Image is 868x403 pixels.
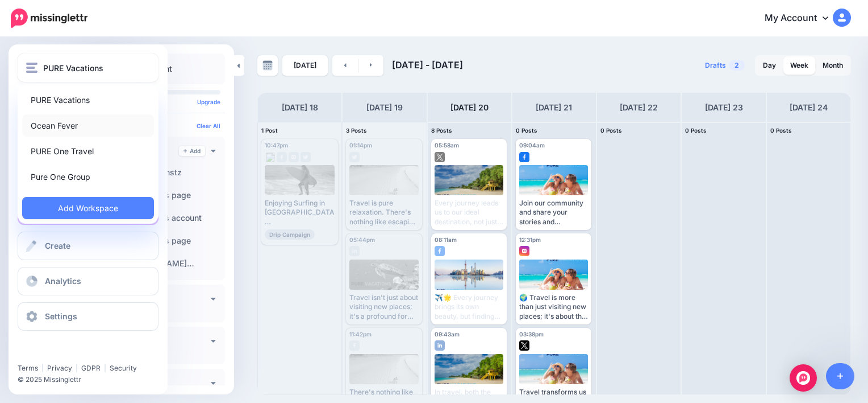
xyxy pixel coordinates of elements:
a: Security [110,364,137,372]
a: Add Workspace [22,197,154,219]
img: facebook-grey-square.png [277,152,287,162]
img: twitter-square.png [435,152,445,162]
a: Ocean Fever [22,114,154,137]
div: 🌍 Travel is more than just visiting new places; it's about the stories we collect, the people we ... [519,293,588,321]
span: 3 Posts [346,127,367,134]
div: Enjoying Surfing in [GEOGRAPHIC_DATA] Read more 👉 [URL] #Surfing #Surftrip #SurfTravel [265,199,335,227]
div: Travel is pure relaxation. There's nothing like escaping the daily grind to explore new places an... [349,199,418,227]
span: 0 Posts [600,127,622,134]
a: PURE Vacations [22,89,154,111]
span: 12:31pm [519,236,541,243]
div: Every journey leads us to our ideal destination, not just geographically but also in discovering ... [435,199,503,227]
img: facebook-grey-square.png [349,340,360,351]
span: | [76,364,78,372]
a: GDPR [81,364,101,372]
span: 10:47pm [265,142,288,149]
a: Add [179,146,205,156]
img: bluesky-grey-square.png [265,152,275,162]
a: Privacy [47,364,72,372]
img: menu.png [26,63,37,73]
a: Drafts2 [698,55,752,76]
button: PURE Vacations [18,54,158,82]
a: Day [756,56,783,75]
img: linkedin-square.png [435,340,445,351]
a: Terms [18,364,38,372]
h4: [DATE] 24 [790,101,828,114]
span: 0 Posts [516,127,537,134]
span: | [41,364,44,372]
img: twitter-square.png [519,340,529,351]
a: Pure One Group [22,166,154,188]
a: Create [18,232,158,260]
img: Missinglettr [11,9,87,28]
span: 2 [729,60,745,71]
span: 11:42pm [349,331,372,338]
span: 09:43am [435,331,460,338]
span: Drip Campaign [265,229,315,240]
span: 01:14pm [349,142,372,149]
a: Month [816,56,850,75]
span: 0 Posts [685,127,707,134]
h4: [DATE] 22 [620,101,658,114]
span: 05:58am [435,142,459,149]
a: Analytics [18,267,158,295]
span: 8 Posts [431,127,452,134]
span: Create [45,241,70,250]
span: 09:04am [519,142,545,149]
span: [DATE] - [DATE] [392,59,463,71]
img: calendar-grey-darker.png [262,60,273,71]
a: Upgrade [197,98,220,105]
span: 1 Post [261,127,278,134]
h4: [DATE] 19 [366,101,403,114]
div: Open Intercom Messenger [790,364,817,392]
span: Settings [45,311,77,321]
img: instagram-square.png [519,246,529,256]
div: Travel isn't just about visiting new places; it's a profound form of relaxation and rejuvenation.... [349,293,418,321]
img: facebook-square.png [435,246,445,256]
span: 08:11am [435,236,457,243]
a: Clear All [197,122,220,129]
a: Week [783,56,815,75]
span: 03:38pm [519,331,544,338]
img: twitter-grey-square.png [301,152,311,162]
a: My Account [753,5,851,32]
iframe: Twitter Follow Button [18,347,104,359]
h4: [DATE] 21 [536,101,572,114]
a: PURE One Travel [22,140,154,162]
span: 0 Posts [770,127,792,134]
span: Drafts [705,62,726,69]
h4: [DATE] 20 [450,101,489,114]
img: facebook-square.png [519,152,529,162]
a: [DATE] [282,55,328,76]
span: 05:44pm [349,236,375,243]
span: Analytics [45,276,81,286]
li: © 2025 Missinglettr [18,374,165,385]
img: instagram-grey-square.png [289,152,299,162]
a: Settings [18,302,158,331]
h4: [DATE] 23 [705,101,743,114]
img: linkedin-grey-square.png [349,246,360,256]
div: Join our community and share your stories and experiences! Whether you're a seasoned traveler or ... [519,199,588,227]
span: PURE Vacations [43,61,103,75]
div: ✈️🌟 Every journey brings its own beauty, but finding that perfect destination makes it unforgetta... [435,293,503,321]
img: twitter-grey-square.png [349,152,360,162]
h4: [DATE] 18 [282,101,318,114]
span: | [104,364,106,372]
